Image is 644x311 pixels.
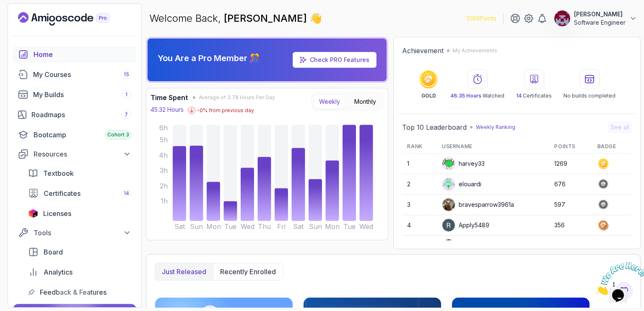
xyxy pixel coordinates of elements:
[277,223,286,231] tspan: Fri
[549,140,592,154] th: Points
[592,140,632,154] th: Badge
[33,69,131,80] div: My Courses
[241,223,254,231] tspan: Wed
[549,195,592,215] td: 597
[124,190,129,197] span: 14
[314,95,345,109] button: Weekly
[44,247,63,257] span: Board
[309,223,322,231] tspan: Sun
[450,93,481,99] span: 46.35 Hours
[402,46,444,56] h2: Achievement
[23,165,136,182] a: textbook
[3,3,55,36] img: Chat attention grabber
[44,188,80,198] span: Certificates
[608,121,632,133] button: See all
[574,10,626,18] p: [PERSON_NAME]
[160,182,168,190] tspan: 2h
[549,215,592,236] td: 356
[160,167,168,175] tspan: 3h
[18,12,129,26] a: Landing page
[161,197,168,205] tspan: 1h
[442,218,489,232] div: Apply5489
[33,90,131,100] div: My Builds
[149,12,322,25] p: Welcome Back,
[159,152,168,159] tspan: 4h
[28,209,38,218] img: jetbrains icon
[13,147,136,162] button: Resources
[34,228,131,238] div: Tools
[124,71,129,78] span: 15
[476,124,515,131] p: Weekly Ranking
[442,219,455,231] img: user profile image
[442,239,455,252] img: user profile image
[402,236,437,256] td: 5
[442,177,481,191] div: elouardi
[199,94,275,101] span: Average of 3.78 Hours Per Day
[31,110,131,120] div: Roadmaps
[442,198,455,211] img: user profile image
[13,225,136,240] button: Tools
[23,244,136,260] a: board
[23,264,136,280] a: analytics
[402,174,437,195] td: 2
[155,263,213,280] button: Just released
[13,106,136,123] a: roadmaps
[159,124,168,132] tspan: 6h
[453,47,497,54] p: My Achievements
[554,10,637,27] button: user profile image[PERSON_NAME]Software Engineer
[206,223,221,231] tspan: Mon
[402,195,437,215] td: 3
[125,111,128,118] span: 7
[44,267,73,277] span: Analytics
[13,66,136,83] a: courses
[43,208,71,218] span: Licenses
[549,174,592,195] td: 676
[516,93,522,99] span: 14
[23,205,136,222] a: licenses
[563,93,615,99] p: No builds completed
[34,130,131,140] div: Bootcamp
[23,185,136,202] a: certificates
[224,223,236,231] tspan: Tue
[220,267,276,277] p: Recently enrolled
[442,157,485,170] div: harvey33
[13,86,136,103] a: builds
[549,236,592,256] td: 348
[402,215,437,236] td: 4
[592,259,644,298] iframe: chat widget
[442,157,455,170] img: default monster avatar
[343,223,356,231] tspan: Tue
[197,107,254,114] p: -0 % from previous day
[107,131,129,138] span: Cohort 3
[310,56,369,63] a: Check PRO Features
[34,149,131,159] div: Resources
[437,140,549,154] th: Username
[402,154,437,174] td: 1
[466,14,496,23] p: 1099 Points
[151,105,184,114] p: 45.32 Hours
[554,10,570,26] img: user profile image
[213,263,283,280] button: Recently enrolled
[402,140,437,154] th: Rank
[402,122,467,132] h2: Top 10 Leaderboard
[442,239,488,252] div: VankataSz
[158,52,260,64] p: You Are a Pro Member 🎊
[34,49,131,59] div: Home
[258,223,271,231] tspan: Thu
[421,93,436,99] p: GOLD
[13,46,136,63] a: home
[43,168,74,178] span: Textbook
[40,287,106,297] span: Feedback & Features
[151,93,188,103] h3: Time Spent
[224,12,309,24] span: [PERSON_NAME]
[442,178,455,190] img: default monster avatar
[3,3,7,10] span: 1
[293,223,304,231] tspan: Sat
[360,223,374,231] tspan: Wed
[349,95,382,109] button: Monthly
[160,136,168,144] tspan: 5h
[574,18,626,27] p: Software Engineer
[23,284,136,301] a: feedback
[125,91,127,98] span: 1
